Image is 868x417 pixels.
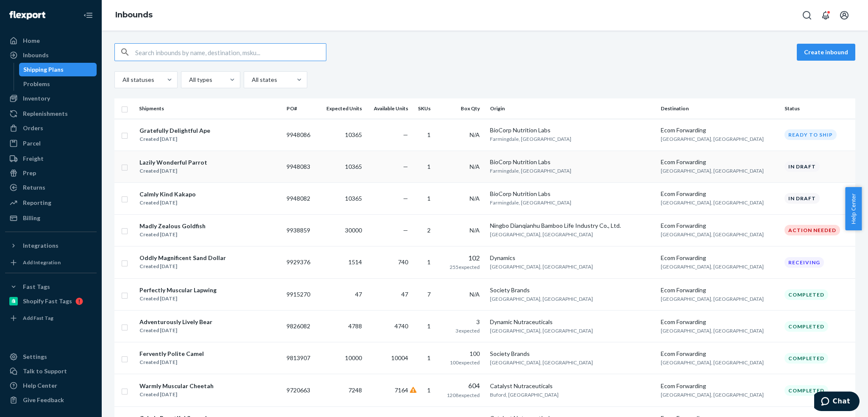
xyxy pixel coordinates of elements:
[345,163,362,170] span: 10365
[23,241,58,250] div: Integrations
[348,386,362,394] span: 7248
[139,382,214,390] div: Warmly Muscular Cheetah
[317,98,365,119] th: Expected Units
[283,374,317,407] td: 9720663
[23,314,53,322] div: Add Fast Tag
[348,258,362,266] span: 1514
[661,126,778,134] div: Ecom Forwarding
[391,354,408,361] span: 10004
[661,296,764,302] span: [GEOGRAPHIC_DATA], [GEOGRAPHIC_DATA]
[661,168,764,174] span: [GEOGRAPHIC_DATA], [GEOGRAPHIC_DATA]
[441,253,479,263] div: 102
[836,7,853,24] button: Open account menu
[661,199,764,206] span: [GEOGRAPHIC_DATA], [GEOGRAPHIC_DATA]
[427,258,431,266] span: 1
[5,34,97,48] a: Home
[661,254,778,262] div: Ecom Forwarding
[490,286,654,294] div: Society Brands
[23,36,40,45] div: Home
[5,48,97,62] a: Inbounds
[5,121,97,135] a: Orders
[139,135,210,143] div: Created [DATE]
[23,124,43,132] div: Orders
[5,196,97,210] a: Reporting
[817,7,834,24] button: Open notifications
[470,227,480,234] span: N/A
[814,392,860,413] iframe: Opens a widget where you can chat to one of our agents
[80,7,97,24] button: Close Navigation
[19,63,97,76] a: Shipping Plans
[283,119,317,151] td: 9948086
[5,239,97,252] button: Integrations
[345,195,362,202] span: 10365
[135,44,326,61] input: Search inbounds by name, destination, msku...
[427,195,431,202] span: 1
[348,322,362,330] span: 4788
[490,158,654,166] div: BioCorp Nutrition Labs
[470,291,480,298] span: N/A
[5,364,97,378] button: Talk to Support
[845,187,862,230] button: Help Center
[23,65,64,74] div: Shipping Plans
[23,381,57,390] div: Help Center
[23,139,41,148] div: Parcel
[139,294,217,303] div: Created [DATE]
[283,214,317,246] td: 9938859
[403,163,408,170] span: —
[19,77,97,91] a: Problems
[427,386,431,394] span: 1
[490,136,571,142] span: Farmingdale, [GEOGRAPHIC_DATA]
[661,221,778,230] div: Ecom Forwarding
[490,263,593,270] span: [GEOGRAPHIC_DATA], [GEOGRAPHIC_DATA]
[139,318,212,326] div: Adventurously Lively Bear
[5,280,97,294] button: Fast Tags
[785,193,820,204] div: In draft
[139,158,207,167] div: Lazily Wonderful Parrot
[23,183,45,192] div: Returns
[345,131,362,138] span: 10365
[490,221,654,230] div: Ningbo Dianqianhu Bamboo Life Industry Co., Ltd.
[661,136,764,142] span: [GEOGRAPHIC_DATA], [GEOGRAPHIC_DATA]
[661,286,778,294] div: Ecom Forwarding
[23,51,49,59] div: Inbounds
[283,246,317,279] td: 9929376
[139,254,226,262] div: Oddly Magnificent Sand Dollar
[122,76,122,84] input: All statuses
[447,392,480,398] span: 1208 expected
[398,258,408,266] span: 740
[490,126,654,134] div: BioCorp Nutrition Labs
[136,98,283,119] th: Shipments
[490,318,654,326] div: Dynamic Nutraceuticals
[661,318,778,326] div: Ecom Forwarding
[441,350,479,358] div: 100
[781,98,855,119] th: Status
[487,98,657,119] th: Origin
[139,358,204,367] div: Created [DATE]
[490,199,571,206] span: Farmingdale, [GEOGRAPHIC_DATA]
[283,98,317,119] th: PO#
[23,169,36,177] div: Prep
[450,264,480,270] span: 255 expected
[785,129,837,140] div: Ready to ship
[403,195,408,202] span: —
[5,311,97,325] a: Add Fast Tag
[139,262,226,271] div: Created [DATE]
[427,131,431,138] span: 1
[412,98,437,119] th: SKUs
[139,222,206,230] div: Madly Zealous Goldfish
[657,98,781,119] th: Destination
[785,385,828,396] div: Completed
[23,396,64,404] div: Give Feedback
[5,379,97,392] a: Help Center
[5,181,97,194] a: Returns
[427,227,431,234] span: 2
[797,44,855,61] button: Create inbound
[139,350,204,358] div: Fervently Polite Camel
[490,327,593,334] span: [GEOGRAPHIC_DATA], [GEOGRAPHIC_DATA]
[441,318,479,326] div: 3
[470,131,480,138] span: N/A
[108,3,159,28] ol: breadcrumbs
[5,92,97,105] a: Inventory
[785,225,840,235] div: Action Needed
[139,190,196,199] div: Calmly Kind Kakapo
